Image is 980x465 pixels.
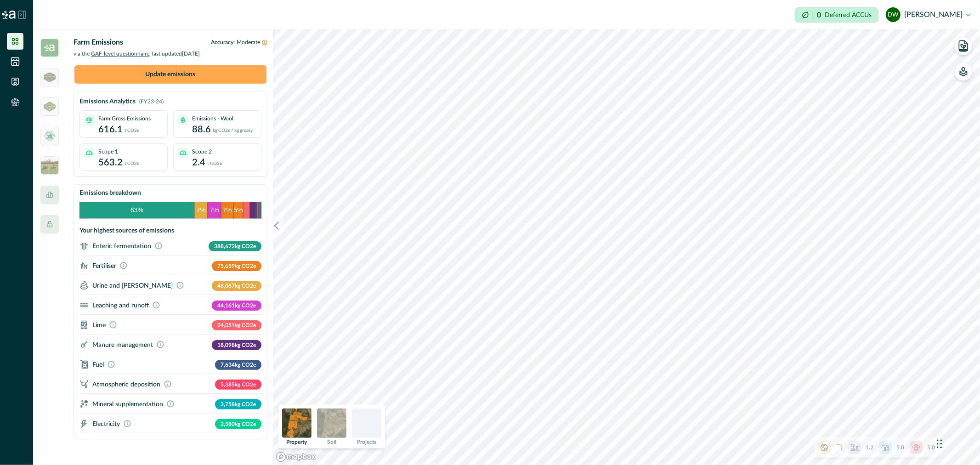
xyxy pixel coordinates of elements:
[212,301,261,311] p: 44,161 kg CO2e
[276,452,316,462] a: Mapbox logo
[44,73,56,82] img: greenham_logo-5a2340bd.png
[934,421,980,465] iframe: Chat Widget
[215,419,261,429] p: 2,580 kg CO2e
[91,51,149,57] span: GAF-level questionnaire
[74,65,266,84] button: Update emissions
[927,443,935,452] p: 5.0
[212,340,261,350] p: 18,098 kg CO2e
[98,123,123,136] p: 616.1
[40,156,59,175] img: insight_readygraze-175b0a17.jpg
[357,439,376,445] p: Projects
[74,50,267,60] p: via the , last updated [DATE]
[327,439,336,445] p: Soil
[125,159,139,167] p: t CO2e
[125,125,139,134] p: t CO2e
[139,97,164,106] p: (FY23-24)
[79,226,174,236] p: Your highest sources of emissions
[74,37,123,48] p: Farm Emissions
[98,147,118,156] p: Scope 1
[92,321,106,329] p: Lime
[44,102,56,111] img: greenham_never_ever-a684a177.png
[2,11,16,19] img: Logo
[40,39,59,57] img: insight_carbon-39e2b7a3.png
[215,360,261,370] p: 7,634 kg CO2e
[212,261,261,271] p: 75,659 kg CO2e
[79,97,136,107] p: Emissions Analytics
[237,40,262,45] span: Moderate
[92,242,151,250] p: Enteric fermentation
[92,301,149,309] p: Leaching and runoff
[213,125,253,134] p: kg CO2e / kg greasy
[211,40,237,45] span: Accuracy:
[886,4,971,26] button: daniel wortmann[PERSON_NAME]
[896,443,904,452] p: 5.0
[287,439,307,445] p: Property
[79,188,141,198] p: Emissions breakdown
[44,130,56,142] img: deforestation_free_beef.webp
[282,408,312,438] img: property preview
[192,123,211,136] p: 88.6
[212,281,261,291] p: 46,067 kg CO2e
[192,114,233,123] p: Emissions - Wool
[98,114,151,123] p: Farm Gross Emissions
[92,400,163,408] p: Mineral supplementation
[79,202,261,219] svg: Emissions Breakdown
[79,301,89,310] svg: ;
[215,380,261,390] p: 5,385 kg CO2e
[92,380,160,388] p: Atmospheric deposition
[866,443,873,452] p: 1.2
[937,430,942,458] div: Drag
[98,156,123,170] p: 563.2
[92,341,153,348] p: Manure management
[212,320,261,330] p: 24,051 kg CO2e
[825,11,872,18] p: Deferred ACCUs
[92,282,173,289] p: Urine and [PERSON_NAME]
[92,361,104,368] p: Fuel
[317,408,346,438] img: soil preview
[192,147,212,156] p: Scope 2
[209,241,261,251] p: 388,672 kg CO2e
[817,11,821,19] p: 0
[273,29,980,465] canvas: Map
[207,159,222,167] p: t CO2e
[215,399,261,409] p: 3,758 kg CO2e
[92,420,120,427] p: Electricity
[92,262,116,269] p: Fertiliser
[192,156,205,170] p: 2.4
